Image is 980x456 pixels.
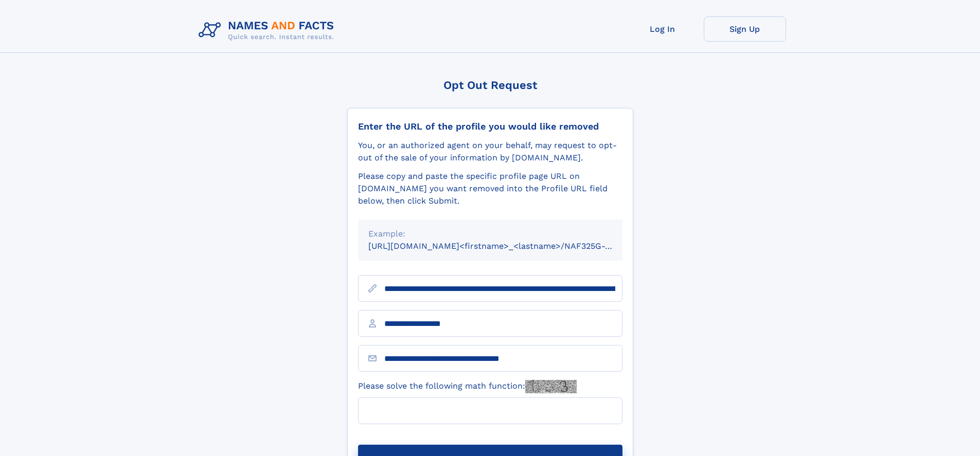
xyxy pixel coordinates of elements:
[368,228,612,240] div: Example:
[194,16,343,44] img: Logo Names and Facts
[358,380,577,393] label: Please solve the following math function:
[347,79,633,92] div: Opt Out Request
[358,139,622,164] div: You, or an authorized agent on your behalf, may request to opt-out of the sale of your informatio...
[621,16,704,42] a: Log In
[358,121,622,132] div: Enter the URL of the profile you would like removed
[704,16,786,42] a: Sign Up
[358,170,622,207] div: Please copy and paste the specific profile page URL on [DOMAIN_NAME] you want removed into the Pr...
[368,241,642,251] small: [URL][DOMAIN_NAME]<firstname>_<lastname>/NAF325G-xxxxxxxx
